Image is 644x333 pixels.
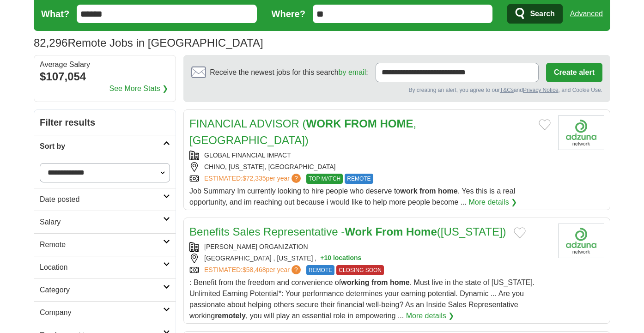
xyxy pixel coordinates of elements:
div: [GEOGRAPHIC_DATA] , [US_STATE] , [189,254,551,263]
strong: WORK [306,117,341,130]
a: Benefits Sales Representative -Work From Home([US_STATE]) [189,225,506,238]
strong: from [419,187,436,195]
a: Salary [34,211,176,233]
span: Receive the newest jobs for this search : [210,67,368,78]
a: ESTIMATED:$58,468per year? [204,265,303,275]
button: Create alert [546,63,602,82]
h2: Category [40,285,163,296]
strong: Work [345,225,372,238]
a: More details ❯ [406,310,455,321]
span: TOP MATCH [306,174,343,184]
div: Average Salary [40,61,170,68]
strong: home [390,279,410,286]
a: Sort by [34,135,176,157]
span: ? [292,174,301,183]
strong: work [400,187,417,195]
button: Add to favorite jobs [514,227,526,238]
span: $72,335 [243,175,266,182]
span: REMOTE [345,174,373,184]
img: Company logo [558,224,604,258]
span: CLOSING SOON [336,265,384,275]
div: [PERSON_NAME] ORGANIZATION [189,242,551,252]
strong: from [371,279,388,286]
a: ESTIMATED:$72,335per year? [204,174,303,184]
h2: Company [40,307,163,318]
a: Date posted [34,188,176,211]
h2: Remote [40,239,163,250]
strong: remotely [215,312,246,320]
a: T&Cs [500,87,514,93]
span: + [320,254,324,263]
a: FINANCIAL ADVISOR (WORK FROM HOME, [GEOGRAPHIC_DATA]) [189,117,416,146]
h1: Remote Jobs in [GEOGRAPHIC_DATA] [34,36,263,49]
a: Category [34,279,176,301]
button: +10 locations [320,254,361,263]
strong: home [438,187,458,195]
strong: From [375,225,403,238]
h2: Filter results [34,110,176,135]
img: Company logo [558,115,604,150]
strong: working [341,279,369,286]
strong: Home [406,225,437,238]
h2: Date posted [40,194,163,205]
h2: Sort by [40,141,163,152]
span: $58,468 [243,266,266,273]
div: By creating an alert, you agree to our and , and Cookie Use. [191,86,602,94]
span: : Benefit from the freedom and convenience of . Must live in the state of [US_STATE]. Unlimited E... [189,279,535,320]
span: REMOTE [306,265,334,275]
span: 82,296 [34,35,67,51]
strong: HOME [380,117,413,130]
span: Job Summary Im currently looking to hire people who deserve to . Yes this is a real opportunity, ... [189,187,515,206]
a: More details ❯ [469,197,517,208]
button: Add to favorite jobs [539,119,551,130]
h2: Location [40,262,163,273]
h2: Salary [40,217,163,228]
div: $107,054 [40,68,170,85]
div: GLOBAL FINANCIAL IMPACT [189,151,551,160]
button: Search [507,4,562,24]
a: Remote [34,233,176,256]
span: ? [292,265,301,274]
a: See More Stats ❯ [109,83,169,94]
div: CHINO, [US_STATE], [GEOGRAPHIC_DATA] [189,162,551,172]
a: by email [339,68,366,76]
a: Privacy Notice [523,87,559,93]
strong: FROM [344,117,377,130]
a: Company [34,301,176,324]
a: Location [34,256,176,279]
span: Search [530,5,554,23]
label: Where? [272,7,305,21]
a: Advanced [570,5,603,23]
label: What? [41,7,69,21]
